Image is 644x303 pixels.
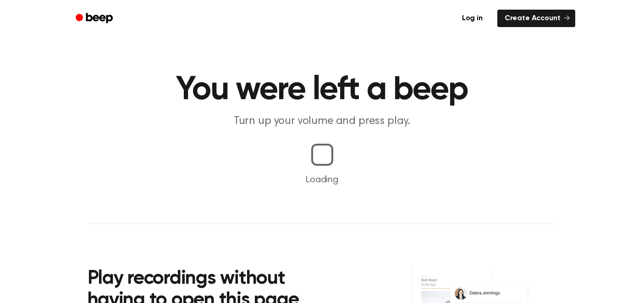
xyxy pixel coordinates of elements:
p: Turn up your volume and press play. [146,114,498,129]
p: Loading [11,173,633,187]
a: Beep [69,10,121,28]
a: Create Account [497,10,575,27]
a: Log in [453,8,492,29]
h1: You were left a beep [88,73,557,107]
